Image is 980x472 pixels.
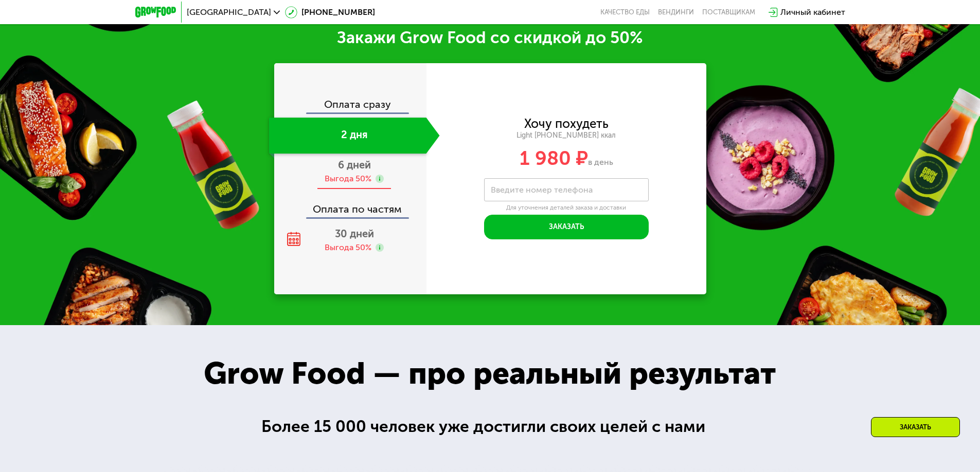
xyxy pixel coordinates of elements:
[484,215,649,239] button: Заказать
[484,204,649,212] div: Для уточнения деталей заказа и доставки
[285,6,375,18] a: [PHONE_NUMBER]
[335,228,374,240] span: 30 дней
[181,350,798,397] div: Grow Food — про реальный результат
[275,194,426,217] div: Оплата по частям
[524,118,609,129] div: Хочу похудеть
[275,99,426,112] div: Оплата сразу
[261,414,719,439] div: Более 15 000 человек уже достигли своих целей с нами
[325,242,371,253] div: Выгода 50%
[871,417,960,437] div: Заказать
[658,8,694,16] a: Вендинги
[187,8,271,16] span: [GEOGRAPHIC_DATA]
[702,8,755,16] div: поставщикам
[338,159,371,171] span: 6 дней
[588,157,613,167] span: в день
[426,131,706,140] div: Light [PHONE_NUMBER] ккал
[491,187,593,193] label: Введите номер телефона
[325,173,371,184] div: Выгода 50%
[780,6,845,18] div: Личный кабинет
[600,8,650,16] a: Качество еды
[520,146,588,170] span: 1 980 ₽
